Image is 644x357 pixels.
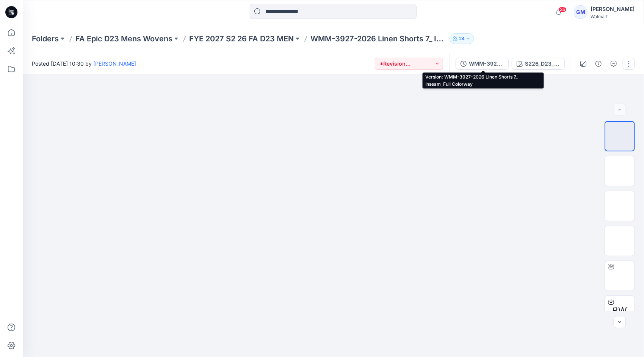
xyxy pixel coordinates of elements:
div: GM [574,5,588,19]
p: 24 [459,35,465,43]
div: S226_D23_FA_Dobby Stripe_Dark Navy_M25338B [525,60,560,68]
a: FYE 2027 S2 26 FA D23 MEN [189,33,294,44]
a: Folders [32,33,59,44]
button: Details [592,58,605,70]
p: WMM-3927-2026 Linen Shorts 7_ Inseam [310,33,447,44]
button: WMM-3927-2026 Linen Shorts 7_ Inseam_Full Colorway [456,58,509,70]
span: 25 [558,6,567,13]
a: [PERSON_NAME] [93,60,136,67]
div: [PERSON_NAME] [591,5,635,14]
span: BW [613,304,627,318]
span: Posted [DATE] 10:30 by [32,60,136,68]
button: 24 [450,33,474,44]
button: S226_D23_FA_Dobby Stripe_Dark Navy_M25338B [512,58,565,70]
div: WMM-3927-2026 Linen Shorts 7_ Inseam_Full Colorway [469,60,504,68]
a: FA Epic D23 Mens Wovens [75,33,172,44]
div: Walmart [591,14,635,19]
